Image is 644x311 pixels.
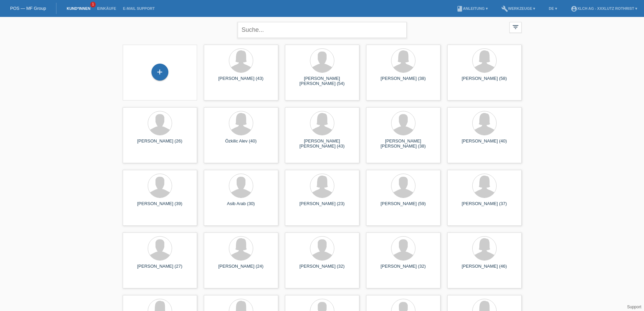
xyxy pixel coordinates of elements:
[63,6,94,10] a: Kund*innen
[453,264,516,274] div: [PERSON_NAME] (46)
[152,66,168,78] div: Kund*in hinzufügen
[90,2,96,7] span: 1
[128,138,192,149] div: [PERSON_NAME] (26)
[209,138,273,149] div: Özkilic Alev (40)
[10,6,46,11] a: POS — MF Group
[453,76,516,87] div: [PERSON_NAME] (58)
[290,138,354,149] div: [PERSON_NAME] [PERSON_NAME] (43)
[372,201,435,212] div: [PERSON_NAME] (59)
[512,23,519,31] i: filter_list
[456,5,463,12] i: book
[453,201,516,212] div: [PERSON_NAME] (37)
[209,76,273,87] div: [PERSON_NAME] (43)
[498,6,539,10] a: buildWerkzeuge ▾
[290,76,354,87] div: [PERSON_NAME] [PERSON_NAME] (54)
[501,5,508,12] i: build
[372,76,435,87] div: [PERSON_NAME] (38)
[372,138,435,149] div: [PERSON_NAME] [PERSON_NAME] (38)
[290,201,354,212] div: [PERSON_NAME] (23)
[209,264,273,274] div: [PERSON_NAME] (24)
[128,201,192,212] div: [PERSON_NAME] (39)
[453,138,516,149] div: [PERSON_NAME] (40)
[209,201,273,212] div: Asib Arab (30)
[290,264,354,274] div: [PERSON_NAME] (32)
[545,6,560,10] a: DE ▾
[128,264,192,274] div: [PERSON_NAME] (27)
[571,5,577,12] i: account_circle
[94,6,119,10] a: Einkäufe
[120,6,158,10] a: E-Mail Support
[567,6,641,10] a: account_circleXLCH AG - XXXLutz Rothrist ▾
[453,6,491,10] a: bookAnleitung ▾
[627,305,641,309] a: Support
[372,264,435,274] div: [PERSON_NAME] (32)
[238,22,407,38] input: Suche...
